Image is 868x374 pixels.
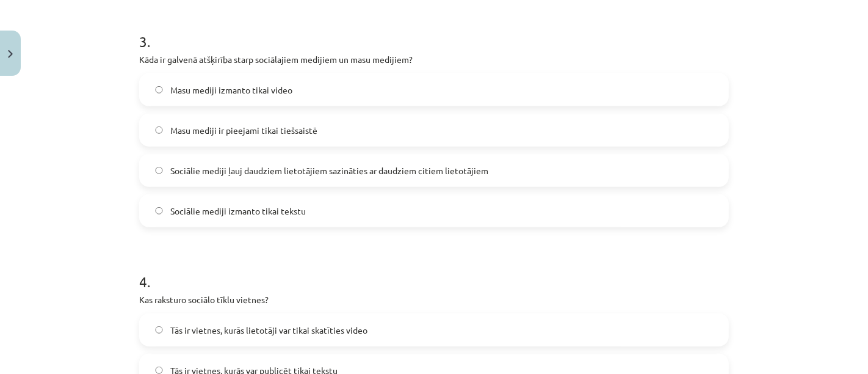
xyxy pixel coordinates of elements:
[139,293,729,306] p: Kas raksturo sociālo tīklu vietnes?
[8,50,13,58] img: icon-close-lesson-0947bae3869378f0d4975bcd49f059093ad1ed9edebbc8119c70593378902aed.svg
[155,207,163,215] input: Sociālie mediji izmanto tikai tekstu
[155,127,163,134] input: Masu mediji ir pieejami tikai tiešsaistē
[139,12,729,50] h1: 3 .
[139,252,729,290] h1: 4 .
[170,324,367,337] span: Tās ir vietnes, kurās lietotāji var tikai skatīties video
[170,124,317,137] span: Masu mediji ir pieejami tikai tiešsaistē
[170,84,292,97] span: Masu mediji izmanto tikai video
[170,205,306,218] span: Sociālie mediji izmanto tikai tekstu
[139,53,729,66] p: Kāda ir galvenā atšķirība starp sociālajiem medijiem un masu medijiem?
[155,86,163,94] input: Masu mediji izmanto tikai video
[170,164,488,177] span: Sociālie mediji ļauj daudziem lietotājiem sazināties ar daudziem citiem lietotājiem
[155,167,163,175] input: Sociālie mediji ļauj daudziem lietotājiem sazināties ar daudziem citiem lietotājiem
[155,326,163,334] input: Tās ir vietnes, kurās lietotāji var tikai skatīties video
